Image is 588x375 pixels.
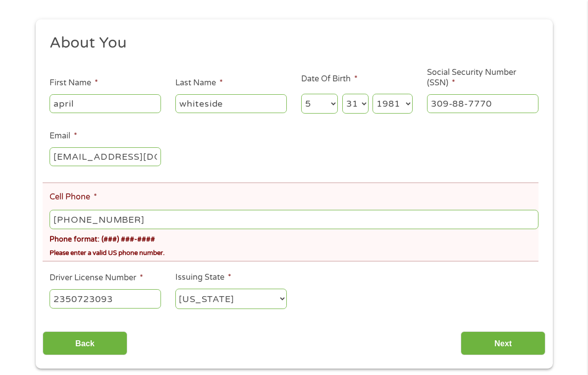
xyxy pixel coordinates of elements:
[427,94,538,113] input: 078-05-1120
[50,245,538,258] div: Please enter a valid US phone number.
[50,231,538,245] div: Phone format: (###) ###-####
[50,33,531,53] h2: About You
[50,273,143,283] label: Driver License Number
[50,147,161,166] input: john@gmail.com
[43,331,127,356] input: Back
[50,192,97,202] label: Cell Phone
[175,272,231,283] label: Issuing State
[301,74,358,84] label: Date Of Birth
[461,331,545,356] input: Next
[50,94,161,113] input: John
[427,67,538,88] label: Social Security Number (SSN)
[175,78,223,88] label: Last Name
[50,210,538,229] input: (541) 754-3010
[175,94,287,113] input: Smith
[50,131,77,141] label: Email
[50,78,98,88] label: First Name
